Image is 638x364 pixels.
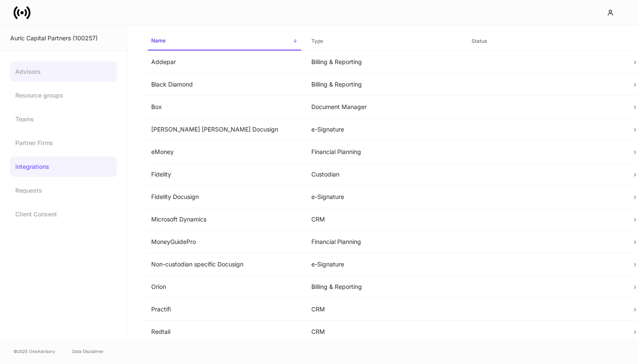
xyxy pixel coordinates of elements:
[305,253,465,276] td: e-Signature
[14,348,55,355] span: © 2025 OneAdvisory
[305,51,465,73] td: Billing & Reporting
[148,32,301,50] span: Name
[144,51,305,73] td: Addepar
[305,208,465,231] td: CRM
[144,321,305,343] td: Redtail
[308,33,461,50] span: Type
[10,180,117,201] a: Requests
[468,33,621,50] span: Status
[144,118,305,141] td: [PERSON_NAME] [PERSON_NAME] Docusign
[305,276,465,298] td: Billing & Reporting
[10,157,117,177] a: Integrations
[305,118,465,141] td: e-Signature
[305,298,465,321] td: CRM
[311,37,323,45] h6: Type
[144,73,305,96] td: Black Diamond
[10,62,117,82] a: Advisors
[144,276,305,298] td: Orion
[305,186,465,208] td: e-Signature
[144,253,305,276] td: Non-custodian specific Docusign
[305,141,465,163] td: Financial Planning
[471,37,487,45] h6: Status
[10,34,117,42] div: Auric Capital Partners (100257)
[144,163,305,186] td: Fidelity
[144,231,305,253] td: MoneyGuidePro
[10,109,117,129] a: Teams
[10,85,117,106] a: Resource groups
[144,96,305,118] td: Box
[305,231,465,253] td: Financial Planning
[151,36,166,45] h6: Name
[144,208,305,231] td: Microsoft Dynamics
[10,133,117,153] a: Partner Firms
[144,298,305,321] td: Practifi
[72,348,104,355] a: Data Disclaimer
[144,141,305,163] td: eMoney
[305,73,465,96] td: Billing & Reporting
[305,321,465,343] td: CRM
[144,186,305,208] td: Fidelity Docusign
[305,96,465,118] td: Document Manager
[305,163,465,186] td: Custodian
[10,204,117,224] a: Client Consent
